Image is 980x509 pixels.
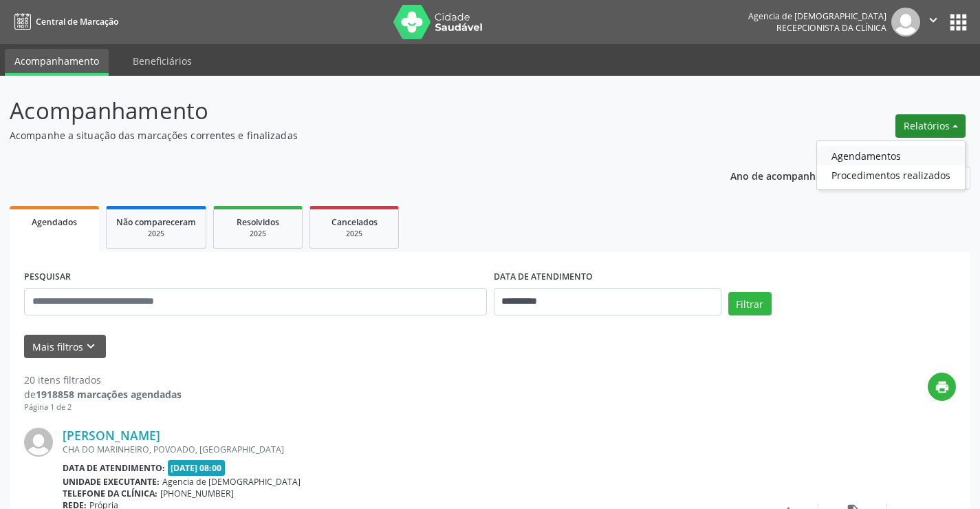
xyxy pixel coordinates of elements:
div: Página 1 de 2 [24,402,182,413]
p: Ano de acompanhamento [730,167,852,184]
span: [PHONE_NUMBER] [160,488,234,499]
a: Procedimentos realizados [817,165,965,185]
div: 2025 [224,229,292,239]
span: Resolvidos [237,216,279,228]
b: Unidade executante: [63,476,160,488]
strong: 1918858 marcações agendadas [36,388,182,401]
label: DATA DE ATENDIMENTO [494,267,593,288]
img: img [24,428,53,457]
span: Agencia de [DEMOGRAPHIC_DATA] [162,476,301,488]
p: Acompanhamento [10,94,682,128]
a: Central de Marcação [10,10,118,33]
img: img [891,8,920,37]
a: Beneficiários [123,49,202,73]
div: de [24,387,182,402]
p: Acompanhe a situação das marcações correntes e finalizadas [10,128,682,143]
i: print [935,380,950,395]
button: Relatórios [895,114,966,138]
i:  [926,12,941,28]
button: apps [946,10,970,34]
div: CHA DO MARINHEIRO, POVOADO, [GEOGRAPHIC_DATA] [63,444,750,455]
button: Filtrar [728,292,772,315]
span: Não compareceram [116,216,196,228]
b: Data de atendimento: [63,462,165,474]
i: keyboard_arrow_down [83,339,98,354]
span: [DATE] 08:00 [168,460,226,476]
span: Central de Marcação [36,16,118,28]
a: [PERSON_NAME] [63,428,160,443]
div: 2025 [320,229,389,239]
button: print [928,373,956,401]
button: Mais filtroskeyboard_arrow_down [24,335,106,359]
label: PESQUISAR [24,267,71,288]
ul: Relatórios [816,141,966,190]
a: Agendamentos [817,146,965,165]
div: 2025 [116,229,196,239]
button:  [920,8,946,37]
span: Agendados [32,216,77,228]
span: Recepcionista da clínica [776,22,886,34]
a: Acompanhamento [5,49,109,76]
b: Telefone da clínica: [63,488,157,499]
div: 20 itens filtrados [24,373,182,387]
div: Agencia de [DEMOGRAPHIC_DATA] [748,10,886,22]
span: Cancelados [331,216,378,228]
